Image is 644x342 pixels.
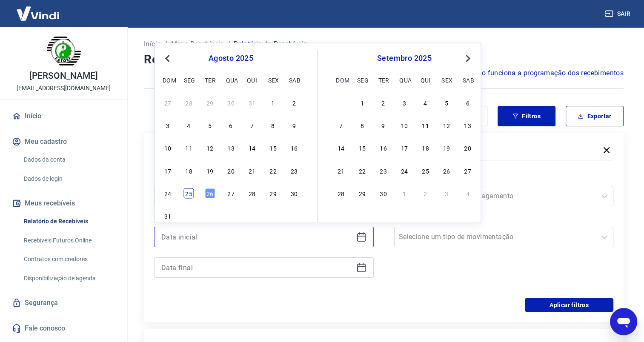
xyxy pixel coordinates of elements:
[20,270,117,287] a: Disponibilização de agenda
[20,151,117,168] a: Dados da conta
[268,188,278,198] div: Choose sexta-feira, 29 de agosto de 2025
[184,75,194,85] div: seg
[378,188,388,198] div: Choose terça-feira, 30 de setembro de 2025
[268,120,278,131] div: Choose sexta-feira, 8 de agosto de 2025
[378,75,388,85] div: ter
[289,97,299,108] div: Choose sábado, 2 de agosto de 2025
[163,211,173,221] div: Choose domingo, 31 de agosto de 2025
[289,211,299,221] div: Choose sábado, 6 de setembro de 2025
[205,97,215,108] div: Choose terça-feira, 29 de julho de 2025
[163,143,173,153] div: Choose domingo, 10 de agosto de 2025
[163,165,173,176] div: Choose domingo, 17 de agosto de 2025
[441,75,452,85] div: sex
[421,120,431,131] div: Choose quinta-feira, 11 de setembro de 2025
[268,165,278,176] div: Choose sexta-feira, 22 de agosto de 2025
[566,106,624,126] button: Exportar
[247,143,257,153] div: Choose quinta-feira, 14 de agosto de 2025
[10,0,66,26] img: Vindi
[525,298,613,312] button: Aplicar filtros
[289,75,299,85] div: sab
[10,319,117,338] a: Fale conosco
[357,120,367,131] div: Choose segunda-feira, 8 de setembro de 2025
[161,97,300,222] div: month 2025-08
[29,71,97,80] p: [PERSON_NAME]
[463,120,473,131] div: Choose sábado, 13 de setembro de 2025
[17,84,111,93] p: [EMAIL_ADDRESS][DOMAIN_NAME]
[184,120,194,131] div: Choose segunda-feira, 4 de agosto de 2025
[20,251,117,268] a: Contratos com credores
[205,143,215,153] div: Choose terça-feira, 12 de agosto de 2025
[396,215,612,225] label: Tipo de Movimentação
[463,53,473,63] button: Next Month
[10,107,117,125] a: Início
[396,174,612,184] label: Forma de Pagamento
[247,75,257,85] div: qui
[441,143,452,153] div: Choose sexta-feira, 19 de setembro de 2025
[378,120,388,131] div: Choose terça-feira, 9 de setembro de 2025
[378,97,388,108] div: Choose terça-feira, 2 de setembro de 2025
[10,132,117,151] button: Meu cadastro
[463,143,473,153] div: Choose sábado, 20 de setembro de 2025
[247,211,257,221] div: Choose quinta-feira, 4 de setembro de 2025
[226,75,236,85] div: qua
[421,75,431,85] div: qui
[336,97,346,108] div: Choose domingo, 31 de agosto de 2025
[448,68,624,78] span: Saiba como funciona a programação dos recebimentos
[205,165,215,176] div: Choose terça-feira, 19 de agosto de 2025
[378,143,388,153] div: Choose terça-feira, 16 de setembro de 2025
[421,188,431,198] div: Choose quinta-feira, 2 de outubro de 2025
[163,75,173,85] div: dom
[441,120,452,131] div: Choose sexta-feira, 12 de setembro de 2025
[289,143,299,153] div: Choose sábado, 16 de agosto de 2025
[336,75,346,85] div: dom
[441,188,452,198] div: Choose sexta-feira, 3 de outubro de 2025
[336,165,346,176] div: Choose domingo, 21 de setembro de 2025
[161,261,353,274] input: Data final
[268,97,278,108] div: Choose sexta-feira, 1 de agosto de 2025
[336,143,346,153] div: Choose domingo, 14 de setembro de 2025
[20,232,117,249] a: Recebíveis Futuros Online
[289,188,299,198] div: Choose sábado, 30 de agosto de 2025
[144,39,161,49] a: Início
[421,165,431,176] div: Choose quinta-feira, 25 de setembro de 2025
[336,120,346,131] div: Choose domingo, 7 de setembro de 2025
[161,231,353,243] input: Data inicial
[610,308,637,335] iframe: Botão para abrir a janela de mensagens
[463,165,473,176] div: Choose sábado, 27 de setembro de 2025
[247,188,257,198] div: Choose quinta-feira, 28 de agosto de 2025
[247,120,257,131] div: Choose quinta-feira, 7 de agosto de 2025
[463,75,473,85] div: sab
[20,213,117,230] a: Relatório de Recebíveis
[163,188,173,198] div: Choose domingo, 24 de agosto de 2025
[357,165,367,176] div: Choose segunda-feira, 22 de setembro de 2025
[463,188,473,198] div: Choose sábado, 4 de outubro de 2025
[268,143,278,153] div: Choose sexta-feira, 15 de agosto de 2025
[357,188,367,198] div: Choose segunda-feira, 29 de setembro de 2025
[184,97,194,108] div: Choose segunda-feira, 28 de julho de 2025
[226,143,236,153] div: Choose quarta-feira, 13 de agosto de 2025
[227,39,230,49] p: /
[399,165,409,176] div: Choose quarta-feira, 24 de setembro de 2025
[184,211,194,221] div: Choose segunda-feira, 1 de setembro de 2025
[399,97,409,108] div: Choose quarta-feira, 3 de setembro de 2025
[247,97,257,108] div: Choose quinta-feira, 31 de julho de 2025
[357,97,367,108] div: Choose segunda-feira, 1 de setembro de 2025
[226,211,236,221] div: Choose quarta-feira, 3 de setembro de 2025
[226,120,236,131] div: Choose quarta-feira, 6 de agosto de 2025
[205,120,215,131] div: Choose terça-feira, 5 de agosto de 2025
[421,143,431,153] div: Choose quinta-feira, 18 de setembro de 2025
[268,75,278,85] div: sex
[234,39,307,49] p: Relatório de Recebíveis
[441,97,452,108] div: Choose sexta-feira, 5 de setembro de 2025
[205,188,215,198] div: Choose terça-feira, 26 de agosto de 2025
[171,39,224,49] a: Meus Recebíveis
[378,165,388,176] div: Choose terça-feira, 23 de setembro de 2025
[205,75,215,85] div: ter
[399,75,409,85] div: qua
[399,188,409,198] div: Choose quarta-feira, 1 de outubro de 2025
[603,6,634,22] button: Sair
[161,53,300,63] div: agosto 2025
[164,39,167,49] p: /
[463,97,473,108] div: Choose sábado, 6 de setembro de 2025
